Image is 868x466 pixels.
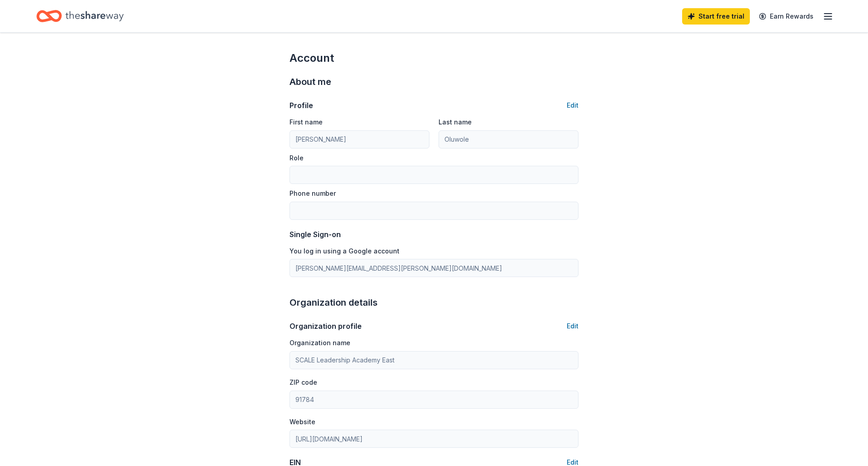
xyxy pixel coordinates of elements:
label: Last name [439,118,472,127]
input: 12345 (U.S. only) [289,391,579,409]
div: Organization details [289,295,579,310]
button: Edit [567,321,579,332]
label: Phone number [289,189,336,198]
label: Role [289,154,304,163]
div: Organization profile [289,321,362,332]
label: You log in using a Google account [289,247,399,256]
a: Home [36,5,124,27]
label: ZIP code [289,378,317,387]
label: Website [289,417,315,426]
div: Single Sign-on [289,229,579,240]
div: About me [289,74,579,89]
div: Account [289,51,579,65]
button: Edit [567,100,579,111]
a: Earn Rewards [753,8,819,25]
label: First name [289,118,323,127]
a: Start free trial [682,8,750,25]
div: Profile [289,100,313,111]
label: Organization name [289,338,350,347]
